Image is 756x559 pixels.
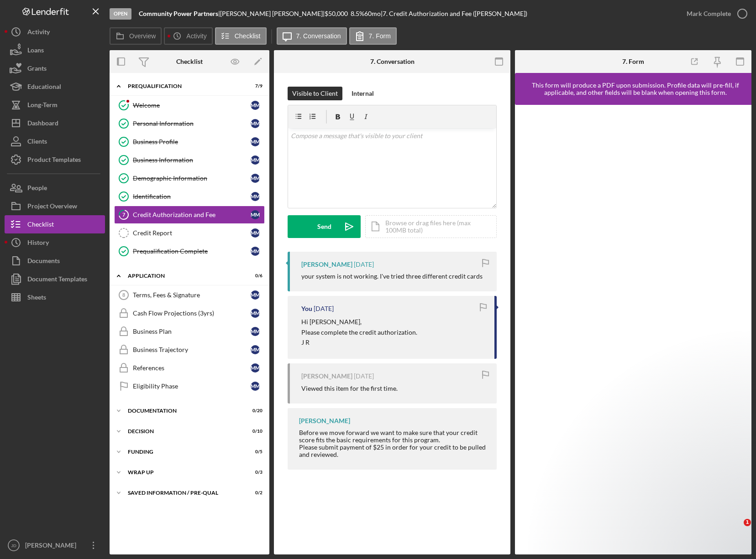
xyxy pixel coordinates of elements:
div: M M [251,174,260,183]
div: 7. Conversation [370,58,415,65]
a: Cash Flow Projections (3yrs)MM [114,304,265,322]
div: 0 / 5 [246,449,262,455]
div: Documentation [128,408,240,414]
div: M M [251,119,260,128]
div: M M [251,228,260,238]
a: IdentificationMM [114,187,265,206]
div: [PERSON_NAME] [301,373,352,380]
div: Before we move forward we want to make sure that your credit score fits the basic requirements fo... [299,429,488,444]
div: Saved Information / Pre-Qual [128,490,240,496]
div: You [301,305,312,312]
div: Cash Flow Projections (3yrs) [133,310,251,317]
button: 7. Form [349,27,397,45]
span: $50,000 [325,10,348,17]
span: 1 [744,519,751,526]
div: 60 mo [364,10,381,17]
button: Visible to Client [288,87,342,100]
a: Business PlanMM [114,322,265,341]
div: | [139,10,220,17]
a: Business InformationMM [114,151,265,169]
button: Internal [347,87,378,100]
div: This form will produce a PDF upon submission. Profile data will pre-fill, if applicable, and othe... [520,82,751,96]
div: Identification [133,193,251,200]
time: 2025-09-13 15:48 [314,305,334,312]
a: Personal InformationMM [114,114,265,133]
a: WelcomeMM [114,96,265,114]
iframe: Intercom live chat [725,519,747,541]
button: Overview [110,27,162,45]
button: 7. Conversation [277,27,347,45]
div: Viewed this item for the first time. [301,385,398,392]
div: M M [251,290,260,300]
label: 7. Form [369,32,391,40]
label: Checklist [235,32,261,40]
div: M M [251,327,260,336]
a: ReferencesMM [114,359,265,377]
button: Activity [164,27,212,45]
div: Eligibility Phase [133,383,251,390]
div: 7 / 9 [246,83,262,89]
a: 7Credit Authorization and FeeMM [114,206,265,224]
div: Open [110,8,131,20]
div: M M [251,382,260,391]
div: Decision [128,429,240,434]
b: Community Power Partners [139,10,218,17]
div: M M [251,345,260,354]
div: 8.5 % [351,10,364,17]
div: Send [317,215,331,238]
div: Business Trajectory [133,346,251,353]
div: Please submit payment of $25 in order for your credit to be pulled and reviewed. [299,444,488,458]
div: M M [251,101,260,110]
div: Prequalification [128,83,240,89]
div: M M [251,247,260,256]
div: 0 / 10 [246,429,262,434]
div: Visible to Client [292,87,338,100]
tspan: 7 [122,212,126,217]
div: Funding [128,449,240,455]
div: 7. Form [622,58,644,65]
button: Checklist [215,27,267,45]
div: Terms, Fees & Signature [133,291,251,299]
div: M M [251,210,260,219]
div: Credit Authorization and Fee [133,211,251,218]
div: Application [128,273,240,279]
div: [PERSON_NAME] [299,417,350,424]
div: Credit Report [133,229,251,237]
div: | 7. Credit Authorization and Fee ([PERSON_NAME]) [381,10,527,17]
button: Send [288,215,361,238]
div: Business Profile [133,138,251,145]
div: Wrap up [128,470,240,475]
